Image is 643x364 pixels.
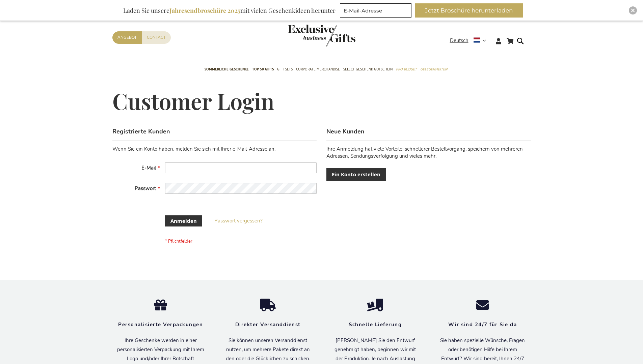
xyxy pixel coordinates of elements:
span: Customer Login [112,86,274,115]
strong: Personalisierte Verpackungen [118,321,203,328]
a: Contact [142,31,171,44]
a: Ein Konto erstellen [326,168,386,181]
strong: Direkter Versanddienst [235,321,301,328]
a: Passwort vergessen? [214,217,263,224]
span: Select Geschenk Gutschein [343,66,393,73]
a: Corporate Merchandise [296,61,340,78]
span: E-Mail [141,164,156,171]
strong: Wir sind 24/7 für Sie da [448,321,517,328]
strong: Registrierte Kunden [112,127,170,135]
img: Exclusive Business gifts logo [288,25,355,47]
span: Passwort vergessen? [214,217,263,224]
a: Gift Sets [277,61,293,78]
span: TOP 50 Gifts [252,66,274,73]
button: Jetzt Broschüre herunterladen [415,3,523,18]
input: E-Mail-Adresse [340,3,411,18]
b: Jahresendbroschüre 2025 [169,6,240,14]
p: Ihre Anmeldung hat viele Vorteile: schnellerer Bestellvorgang, speichern von mehreren Adressen, S... [326,146,531,160]
a: store logo [288,25,322,47]
button: Anmelden [165,215,202,226]
a: Sommerliche geschenke [205,61,249,78]
span: Ein Konto erstellen [332,171,380,178]
div: Laden Sie unsere mit vielen Geschenkideen herunter [120,3,339,18]
div: Wenn Sie ein Konto haben, melden Sie sich mit Ihrer e-Mail-Adresse an. [112,146,317,153]
strong: Neue Kunden [326,127,365,135]
a: Select Geschenk Gutschein [343,61,393,78]
p: Sie können unseren Versanddienst nutzen, um mehrere Pakete direkt an den oder die Glücklichen zu ... [224,336,312,363]
a: Angebot [112,31,142,44]
a: Gelegenheiten [420,61,447,78]
span: Passwort [135,185,156,192]
span: Pro Budget [396,66,417,73]
span: Deutsch [450,37,468,44]
input: E-Mail [165,162,317,173]
a: Pro Budget [396,61,417,78]
div: Deutsch [450,37,490,44]
span: Anmelden [170,217,197,224]
span: Corporate Merchandise [296,66,340,73]
strong: Schnelle Lieferung [349,321,402,328]
span: Sommerliche geschenke [205,66,249,73]
a: TOP 50 Gifts [252,61,274,78]
img: Close [631,8,635,12]
div: Close [629,6,637,14]
span: Gift Sets [277,66,293,73]
span: Gelegenheiten [420,66,447,73]
form: marketing offers and promotions [340,3,413,20]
